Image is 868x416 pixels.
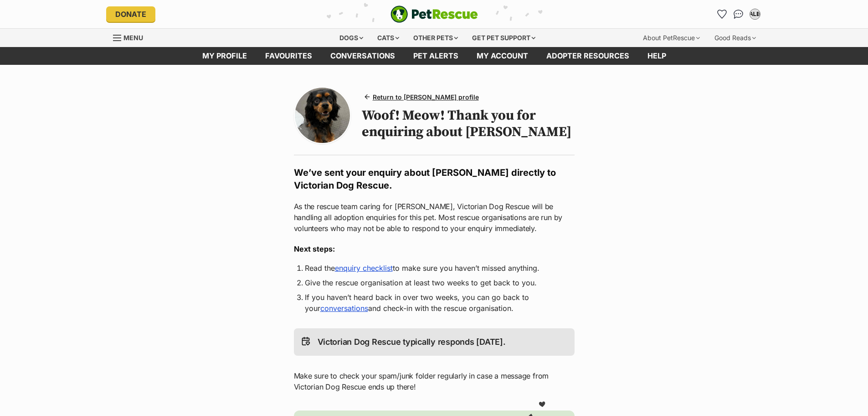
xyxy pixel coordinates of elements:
button: My account [748,7,762,21]
img: Photo of Walter Quinnell [295,88,350,143]
span: Return to [PERSON_NAME] profile [373,92,479,102]
span: Menu [123,34,143,42]
a: Menu [113,29,149,45]
a: enquiry checklist [335,263,393,273]
a: Pet alerts [404,47,467,65]
img: logo-e224e6f780fb5917bec1dbf3a21bbac754714ae5b6737aabdf751b685950b380.svg [390,5,478,23]
h3: Next steps: [294,243,575,254]
div: About PetRescue [637,29,706,47]
li: Read the to make sure you haven’t missed anything. [305,263,564,274]
div: Dogs [333,29,370,47]
p: Victorian Dog Rescue typically responds [DATE]. [318,336,506,348]
div: Good Reads [708,29,762,47]
img: chat-41dd97257d64d25036548639549fe6c8038ab92f7586957e7f3b1b290dea8141.svg [734,10,743,19]
ul: Account quick links [715,7,762,21]
div: Cats [371,29,406,47]
a: Adopter resources [537,47,638,65]
div: Other pets [407,29,464,47]
p: Make sure to check your spam/junk folder regularly in case a message from Victorian Dog Rescue en... [294,370,575,392]
a: Favourites [715,7,729,21]
div: ALB [750,10,760,19]
h1: Woof! Meow! Thank you for enquiring about [PERSON_NAME] [362,107,575,140]
a: Conversations [731,7,746,21]
a: Donate [106,6,155,22]
a: My profile [193,47,256,65]
a: Return to [PERSON_NAME] profile [362,90,483,104]
a: PetRescue [390,5,478,23]
p: As the rescue team caring for [PERSON_NAME], Victorian Dog Rescue will be handling all adoption e... [294,201,575,234]
a: conversations [320,304,368,313]
a: conversations [321,47,404,65]
a: My account [467,47,537,65]
a: Help [638,47,675,65]
a: Favourites [256,47,321,65]
div: Get pet support [466,29,542,47]
li: Give the rescue organisation at least two weeks to get back to you. [305,277,564,288]
h2: We’ve sent your enquiry about [PERSON_NAME] directly to Victorian Dog Rescue. [294,166,575,192]
li: If you haven’t heard back in over two weeks, you can go back to your and check-in with the rescue... [305,292,564,314]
